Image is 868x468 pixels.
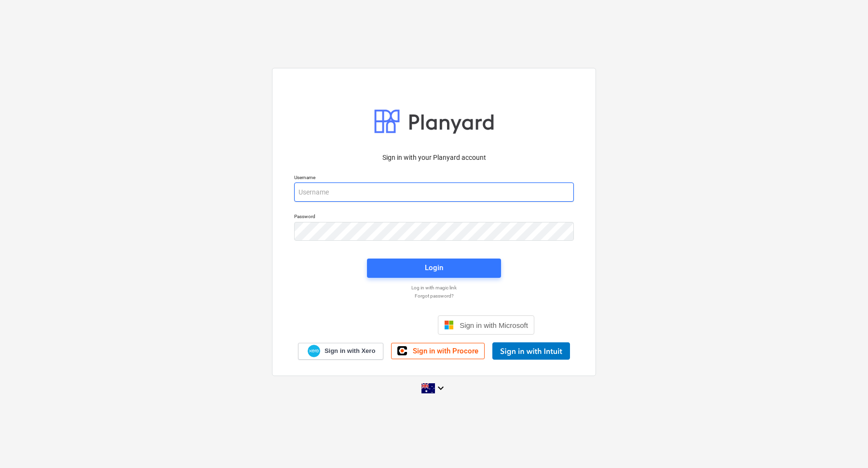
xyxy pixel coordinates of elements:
a: Sign in with Procore [391,343,485,359]
p: Sign in with your Planyard account [294,153,574,163]
img: Xero logo [308,345,320,358]
p: Password [294,213,574,221]
a: Log in with magic link [289,285,579,291]
span: Sign in with Procore [413,347,478,355]
span: Sign in with Microsoft [460,321,528,329]
button: Login [367,259,501,278]
i: keyboard_arrow_down [435,382,447,394]
a: Forgot password? [289,293,579,299]
span: Sign in with Xero [325,347,375,355]
iframe: Sign in with Google Button [329,314,435,336]
input: Username [294,182,574,202]
p: Username [294,174,574,182]
div: Login [425,261,443,274]
img: Microsoft logo [444,320,454,330]
a: Sign in with Xero [298,343,384,360]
